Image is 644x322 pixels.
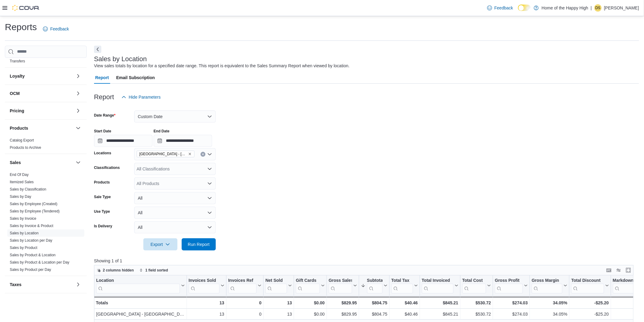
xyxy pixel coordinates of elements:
span: Email Subscription [116,72,155,84]
span: [GEOGRAPHIC_DATA] - [GEOGRAPHIC_DATA] - Fire & Flower [139,151,187,157]
a: Sales by Product & Location [10,253,56,257]
div: Total Cost [462,278,486,293]
h3: OCM [10,90,20,96]
span: Transfers [10,59,25,64]
span: Swan River - Main Street - Fire & Flower [137,151,194,157]
button: Keyboard shortcuts [605,267,613,274]
div: 13 [265,310,292,318]
span: Sales by Location [10,231,39,236]
div: Invoices Ref [228,278,257,293]
h3: Loyalty [10,73,25,79]
div: [GEOGRAPHIC_DATA] - [GEOGRAPHIC_DATA] - Fire & Flower [96,310,185,318]
div: Dillon Stilborn [594,4,602,12]
div: 0 [228,299,261,306]
img: Cova [12,5,40,11]
div: Gift Cards [296,278,320,283]
button: OCM [10,90,73,96]
div: Gross Profit [495,278,523,293]
a: Feedback [40,23,71,35]
button: 1 field sorted [137,267,171,274]
div: $845.21 [422,299,458,306]
div: Total Invoiced [422,278,453,293]
button: Total Tax [391,278,418,293]
a: Products to Archive [10,145,41,150]
a: Sales by Employee (Tendered) [10,209,60,213]
button: Pricing [10,108,73,114]
div: $530.72 [462,299,491,306]
input: Press the down key to open a popover containing a calendar. [94,135,152,147]
button: Open list of options [207,166,212,171]
button: Remove Swan River - Main Street - Fire & Flower from selection in this group [188,152,192,156]
div: Invoices Sold [188,278,219,293]
label: Classifications [94,165,120,170]
a: Sales by Invoice & Product [10,224,53,228]
a: Sales by Location per Day [10,238,52,243]
span: Sales by Employee (Created) [10,201,58,206]
p: Showing 1 of 1 [94,258,639,264]
button: Next [94,46,101,53]
h3: Products [10,125,28,131]
div: Total Tax [391,278,413,283]
span: Sales by Invoice [10,216,36,221]
div: Invoices Ref [228,278,257,283]
span: Report [95,72,109,84]
button: Enter fullscreen [625,267,632,274]
label: Is Delivery [94,224,112,229]
span: DS [596,4,601,12]
button: Sales [10,159,73,166]
button: Products [75,124,82,132]
a: Itemized Sales [10,180,34,184]
button: Open list of options [207,152,212,157]
button: Open list of options [207,181,212,186]
button: Gross Sales [329,278,357,293]
span: Sales by Employee (Tendered) [10,209,60,214]
button: Products [10,125,73,131]
span: Sales by Product per Day [10,267,51,272]
div: Gross Sales [329,278,352,283]
div: $804.75 [361,299,387,306]
a: Sales by Location [10,231,39,235]
button: Hide Parameters [119,91,163,103]
input: Press the down key to open a popover containing a calendar. [154,135,212,147]
button: Custom Date [134,110,216,123]
button: Clear input [201,152,205,157]
button: Taxes [10,282,73,288]
span: 1 field sorted [145,268,168,273]
label: Products [94,180,110,185]
div: Location [96,278,180,283]
h3: Taxes [10,282,22,288]
div: Total Discount [571,278,604,283]
button: Run Report [182,238,216,250]
div: Gross Margin [532,278,562,293]
div: Subtotal [367,278,383,293]
a: Feedback [485,2,516,14]
span: Sales by Day [10,194,31,199]
span: Catalog Export [10,138,34,143]
h1: Reports [5,21,37,33]
h3: Pricing [10,108,24,114]
span: Sales by Classification [10,187,46,192]
div: Invoices Sold [188,278,219,283]
button: All [134,207,216,219]
div: $274.03 [495,299,528,306]
button: Subtotal [361,278,387,293]
button: Net Sold [265,278,292,293]
button: Pricing [75,107,82,114]
div: Products [5,137,87,154]
span: Sales by Invoice & Product [10,223,53,228]
a: End Of Day [10,173,29,177]
button: Gross Profit [495,278,528,293]
div: 0 [228,310,261,318]
div: $804.75 [361,310,387,318]
a: Sales by Product & Location per Day [10,260,69,264]
a: Sales by Invoice [10,216,36,221]
label: Locations [94,151,111,156]
button: Loyalty [75,72,82,80]
button: All [134,192,216,204]
button: Invoices Ref [228,278,261,293]
button: Total Cost [462,278,491,293]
